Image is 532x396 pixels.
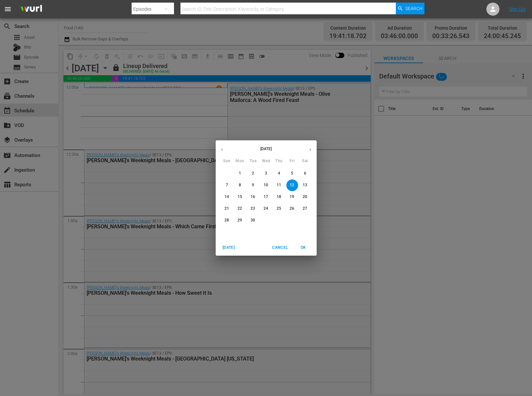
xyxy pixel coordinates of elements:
[296,244,311,251] span: OK
[291,171,293,176] p: 5
[293,242,314,253] button: OK
[260,179,272,191] button: 10
[299,168,311,179] button: 6
[260,203,272,215] button: 24
[299,191,311,203] button: 20
[278,171,280,176] p: 4
[273,203,285,215] button: 25
[290,182,294,188] p: 12
[247,179,259,191] button: 9
[260,158,272,164] span: Wed
[273,179,285,191] button: 11
[221,244,237,251] span: [DATE]
[286,191,298,203] button: 19
[226,182,228,188] p: 7
[286,203,298,215] button: 26
[260,191,272,203] button: 17
[234,215,246,226] button: 29
[221,203,233,215] button: 21
[286,179,298,191] button: 12
[234,158,246,164] span: Mon
[273,191,285,203] button: 18
[4,5,12,13] span: menu
[218,242,239,253] button: [DATE]
[277,194,281,200] p: 18
[303,206,307,211] p: 27
[237,218,242,223] p: 29
[239,171,241,176] p: 1
[304,171,306,176] p: 6
[221,215,233,226] button: 28
[234,203,246,215] button: 22
[221,179,233,191] button: 7
[247,168,259,179] button: 2
[286,168,298,179] button: 5
[224,194,229,200] p: 14
[273,158,285,164] span: Thu
[260,168,272,179] button: 3
[237,194,242,200] p: 15
[234,191,246,203] button: 15
[228,146,304,152] p: [DATE]
[286,158,298,164] span: Fri
[303,194,307,200] p: 20
[224,218,229,223] p: 28
[16,2,47,17] img: ans4CAIJ8jUAAAAAAAAAAAAAAAAAAAAAAAAgQb4GAAAAAAAAAAAAAAAAAAAAAAAAJMjXAAAAAAAAAAAAAAAAAAAAAAAAgAT5G...
[509,7,526,12] a: Sign Out
[303,182,307,188] p: 13
[252,171,254,176] p: 2
[290,194,294,200] p: 19
[299,203,311,215] button: 27
[251,194,255,200] p: 16
[272,244,288,251] span: Cancel
[224,206,229,211] p: 21
[247,191,259,203] button: 16
[234,179,246,191] button: 8
[277,206,281,211] p: 25
[247,158,259,164] span: Tue
[247,203,259,215] button: 23
[251,218,255,223] p: 30
[264,182,268,188] p: 10
[239,182,241,188] p: 8
[405,3,423,14] span: Search
[299,179,311,191] button: 13
[299,158,311,164] span: Sat
[251,206,255,211] p: 23
[273,168,285,179] button: 4
[265,171,267,176] p: 3
[264,194,268,200] p: 17
[252,182,254,188] p: 9
[264,206,268,211] p: 24
[221,158,233,164] span: Sun
[269,242,290,253] button: Cancel
[247,215,259,226] button: 30
[277,182,281,188] p: 11
[221,191,233,203] button: 14
[237,206,242,211] p: 22
[234,168,246,179] button: 1
[290,206,294,211] p: 26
